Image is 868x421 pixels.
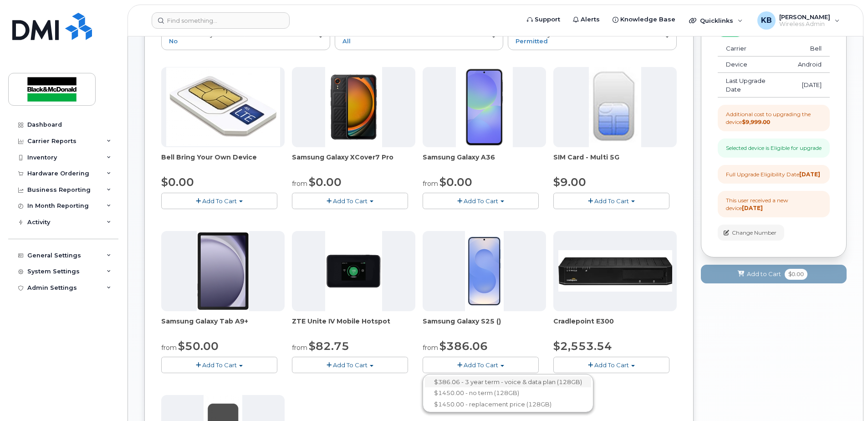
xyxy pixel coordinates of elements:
[747,270,781,278] span: Add to Cart
[567,10,606,29] a: Alerts
[292,180,307,188] small: from
[456,67,513,147] img: phone23886.JPG
[799,171,820,178] strong: [DATE]
[197,231,249,311] img: phone23884.JPG
[718,225,784,241] button: Change Number
[726,144,822,152] div: Selected device is Eligible for upgrade
[325,67,383,147] img: phone23879.JPG
[423,317,546,335] div: Samsung Galaxy S25 ()
[202,197,237,205] span: Add To Cart
[751,11,846,30] div: Kayleen Bakke
[423,153,546,171] div: Samsung Galaxy A36
[701,265,847,283] button: Add to Cart $0.00
[589,67,641,147] img: 00D627D4-43E9-49B7-A367-2C99342E128C.jpg
[335,26,504,50] button: Device Make All
[790,56,830,73] td: Android
[553,339,612,353] span: $2,553.54
[423,357,539,373] button: Add To Cart
[161,26,330,50] button: Use Inventory No
[779,13,830,21] span: [PERSON_NAME]
[594,197,629,205] span: Add To Cart
[464,197,498,205] span: Add To Cart
[700,17,733,24] span: Quicklinks
[553,153,677,171] div: SIM Card - Multi 5G
[464,361,498,369] span: Add To Cart
[683,11,749,30] div: Quicklinks
[161,317,285,335] div: Samsung Galaxy Tab A9+
[790,41,830,57] td: Bell
[726,110,822,126] div: Additional cost to upgrading the device
[169,31,214,38] span: Use Inventory
[425,399,591,410] a: $1450.00 - replacement price (128GB)
[333,361,368,369] span: Add To Cart
[325,231,383,311] img: phone23268.JPG
[166,67,280,146] img: phone23274.JPG
[292,193,408,209] button: Add To Cart
[558,250,672,292] img: phone23700.JPG
[620,15,675,24] span: Knowledge Base
[161,357,277,373] button: Add To Cart
[779,21,830,28] span: Wireless Admin
[606,10,682,29] a: Knowledge Base
[425,387,591,399] a: $1450.00 - no term (128GB)
[508,26,677,50] button: Availability Permitted
[292,153,415,171] div: Samsung Galaxy XCover7 Pro
[161,193,277,209] button: Add To Cart
[718,56,790,73] td: Device
[202,361,237,369] span: Add To Cart
[465,231,504,311] img: phone23817.JPG
[726,196,822,212] div: This user received a new device
[553,317,677,335] div: Cradlepoint E300
[292,344,307,352] small: from
[553,175,586,189] span: $9.00
[790,73,830,98] td: [DATE]
[785,269,807,280] span: $0.00
[553,357,669,373] button: Add To Cart
[178,339,219,353] span: $50.00
[161,153,285,171] div: Bell Bring Your Own Device
[423,344,438,352] small: from
[718,41,790,57] td: Carrier
[292,317,415,335] div: ZTE Unite IV Mobile Hotspot
[309,175,342,189] span: $0.00
[718,73,790,98] td: Last Upgrade Date
[333,197,368,205] span: Add To Cart
[581,15,600,24] span: Alerts
[726,170,820,178] div: Full Upgrade Eligibility Date
[761,15,772,26] span: KB
[152,12,290,29] input: Find something...
[439,339,488,353] span: $386.06
[439,175,472,189] span: $0.00
[742,118,770,125] strong: $9,999.00
[342,31,384,38] span: Device Make
[292,357,408,373] button: Add To Cart
[161,175,194,189] span: $0.00
[423,180,438,188] small: from
[553,193,669,209] button: Add To Cart
[169,37,178,45] span: No
[732,229,776,237] span: Change Number
[521,10,567,29] a: Support
[742,205,763,211] strong: [DATE]
[425,376,591,388] a: $386.06 - 3 year term - voice & data plan (128GB)
[535,15,560,24] span: Support
[309,339,349,353] span: $82.75
[161,344,177,352] small: from
[423,193,539,209] button: Add To Cart
[342,37,351,45] span: All
[594,361,629,369] span: Add To Cart
[516,37,548,45] span: Permitted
